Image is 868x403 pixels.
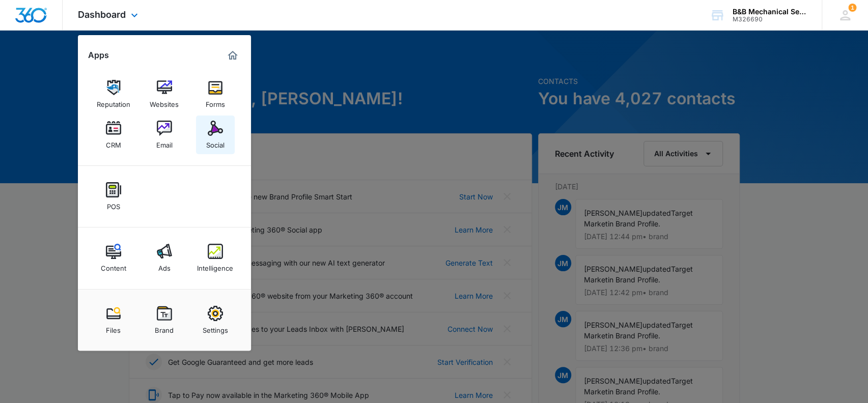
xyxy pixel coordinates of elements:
[94,116,133,154] a: CRM
[150,95,179,108] div: Websites
[155,321,174,334] div: Brand
[145,75,184,113] a: Websites
[106,136,121,149] div: CRM
[733,8,807,16] div: account name
[225,47,241,64] a: Marketing 360® Dashboard
[848,4,856,12] span: 1
[94,239,133,277] a: Content
[156,136,173,149] div: Email
[733,16,807,23] div: account id
[145,301,184,339] a: Brand
[145,116,184,154] a: Email
[107,197,120,211] div: POS
[101,259,126,272] div: Content
[196,75,235,113] a: Forms
[94,301,133,339] a: Files
[196,239,235,277] a: Intelligence
[203,321,228,334] div: Settings
[145,239,184,277] a: Ads
[848,4,856,12] div: notifications count
[197,259,233,272] div: Intelligence
[196,301,235,339] a: Settings
[88,50,109,60] h2: Apps
[106,321,121,334] div: Files
[97,95,130,108] div: Reputation
[206,95,225,108] div: Forms
[94,177,133,216] a: POS
[206,136,225,149] div: Social
[196,116,235,154] a: Social
[158,259,171,272] div: Ads
[78,9,126,20] span: Dashboard
[94,75,133,113] a: Reputation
